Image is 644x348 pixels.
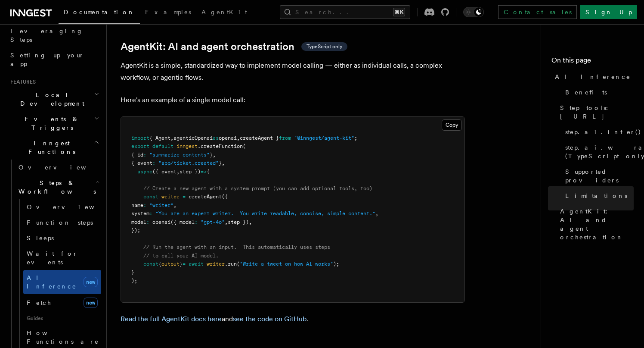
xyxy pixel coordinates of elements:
[280,5,410,19] button: Search...⌘K
[152,160,155,166] span: :
[198,143,243,149] span: .createFunction
[222,160,225,166] span: ,
[155,210,375,216] span: "You are an expert writer. You write readable, concise, simple content."
[222,194,228,200] span: ({
[557,204,634,245] a: AgentKit: AI and agent orchestration
[228,219,249,225] span: step })
[557,100,634,124] a: Step tools: [URL]
[131,135,149,141] span: import
[354,135,357,141] span: ;
[307,43,342,50] span: TypeScript only
[170,135,173,141] span: ,
[149,135,170,141] span: { Agent
[565,128,641,136] span: step.ai.infer()
[555,72,631,81] span: AI Inference
[560,207,634,241] span: AgentKit: AI and agent orchestration
[279,135,291,141] span: from
[59,3,140,24] a: Documentation
[161,261,180,267] span: output
[121,41,347,53] a: AgentKit: AI and agent orchestrationTypeScript only
[158,160,219,166] span: "app/ticket.created"
[393,8,405,16] kbd: ⌘K
[131,152,143,158] span: { id
[237,261,240,267] span: (
[64,9,135,16] span: Documentation
[27,204,115,210] span: Overview
[19,164,107,171] span: Overview
[196,3,252,23] a: AgentKit
[562,140,634,164] a: step.ai.wrap() (TypeScript only)
[27,274,77,290] span: AI Inference
[131,227,140,233] span: });
[149,152,210,158] span: "summarize-contents"
[145,9,191,16] span: Examples
[176,143,198,149] span: inngest
[201,219,225,225] span: "gpt-4o"
[7,91,94,108] span: Local Development
[140,3,196,23] a: Examples
[7,23,101,47] a: Leveraging Steps
[233,315,307,323] a: see the code on GitHub
[143,194,158,200] span: const
[121,94,465,106] p: Here's an example of a single model call:
[23,230,101,246] a: Sleeps
[219,160,222,166] span: }
[23,246,101,270] a: Wait for events
[143,202,146,208] span: :
[131,270,134,276] span: }
[149,202,173,208] span: "writer"
[180,169,201,175] span: step })
[15,175,101,199] button: Steps & Workflows
[7,115,94,132] span: Events & Triggers
[560,103,634,121] span: Step tools: [URL]
[27,219,93,226] span: Function steps
[183,261,186,267] span: =
[121,60,465,84] p: AgentKit is a simple, standardized way to implement model calling — either as individual calls, a...
[10,52,84,67] span: Setting up your app
[173,202,176,208] span: ,
[7,139,93,156] span: Inngest Functions
[7,47,101,72] a: Setting up your app
[294,135,354,141] span: "@inngest/agent-kit"
[7,78,36,85] span: Features
[562,124,634,140] a: step.ai.infer()
[161,194,180,200] span: writer
[442,119,462,131] button: Copy
[84,298,98,308] span: new
[23,270,101,294] a: AI Inferencenew
[7,111,101,135] button: Events & Triggers
[137,169,152,175] span: async
[149,210,152,216] span: :
[565,167,634,185] span: Supported providers
[131,278,137,284] span: );
[146,219,149,225] span: :
[23,311,101,325] span: Guides
[551,55,634,69] h4: On this page
[562,85,634,100] a: Benefits
[143,244,330,250] span: // Run the agent with an input. This automatically uses steps
[213,135,219,141] span: as
[23,199,101,215] a: Overview
[131,219,146,225] span: model
[84,277,98,287] span: new
[27,250,78,266] span: Wait for events
[131,202,143,208] span: name
[201,9,247,16] span: AgentKit
[219,135,237,141] span: openai
[152,143,173,149] span: default
[15,179,96,196] span: Steps & Workflows
[249,219,252,225] span: ,
[240,261,333,267] span: "Write a tweet on how AI works"
[210,152,213,158] span: }
[152,169,176,175] span: ({ event
[333,261,339,267] span: );
[7,135,101,160] button: Inngest Functions
[213,152,216,158] span: ,
[195,219,198,225] span: :
[201,169,207,175] span: =>
[173,135,213,141] span: agenticOpenai
[562,164,634,188] a: Supported providers
[180,261,183,267] span: }
[189,194,222,200] span: createAgent
[565,191,627,200] span: Limitations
